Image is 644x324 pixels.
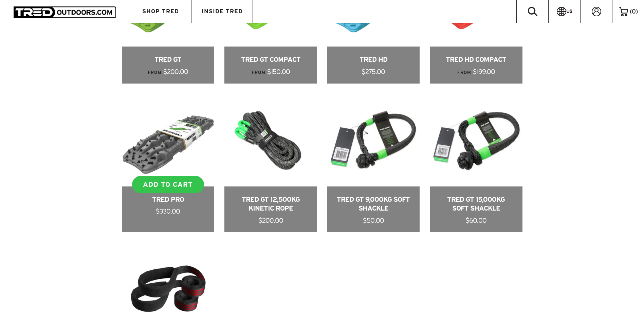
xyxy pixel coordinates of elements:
span: SHOP TRED [142,8,179,14]
span: INSIDE TRED [202,8,243,14]
a: ADD TO CART [132,176,204,194]
span: 0 [632,8,636,15]
img: TRED Outdoors America [14,6,116,18]
img: cart-icon [619,7,628,16]
span: ( ) [630,8,638,15]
